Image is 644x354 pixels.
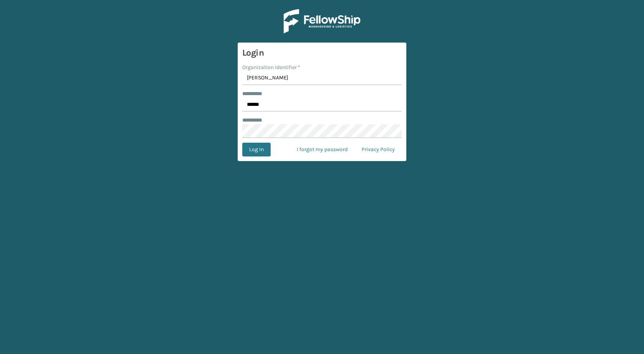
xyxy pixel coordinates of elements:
label: Organization Identifier [242,63,300,71]
a: I forgot my password [290,143,355,156]
h3: Login [242,47,402,59]
a: Privacy Policy [355,143,402,156]
img: Logo [284,9,360,33]
button: Log In [242,143,271,156]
